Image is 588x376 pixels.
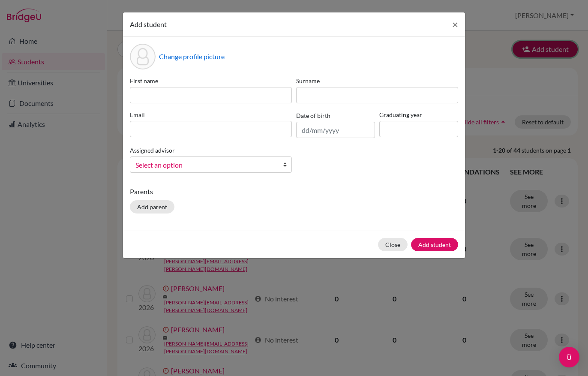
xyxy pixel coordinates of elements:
button: Close [445,12,465,36]
label: Assigned advisor [130,146,175,155]
label: Graduating year [379,110,458,119]
span: Add student [130,20,167,28]
button: Add student [411,238,458,251]
label: Surname [296,76,458,85]
input: dd/mm/yyyy [296,122,375,138]
span: Select an option [135,159,275,171]
div: Open Intercom Messenger [559,347,579,367]
label: Date of birth [296,111,330,120]
p: Parents [130,186,458,197]
span: × [452,18,458,30]
div: Profile picture [130,44,156,69]
button: Add parent [130,200,174,214]
label: First name [130,76,292,85]
label: Email [130,110,292,119]
button: Close [378,238,408,251]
